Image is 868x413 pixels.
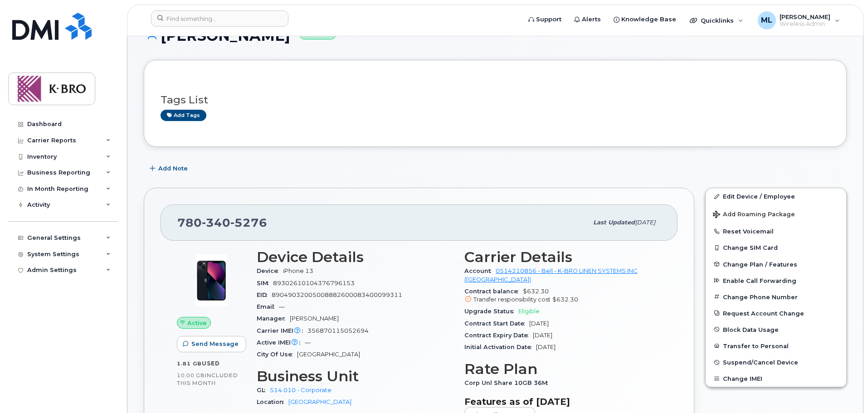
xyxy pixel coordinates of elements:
[202,216,230,229] span: 340
[621,15,676,24] span: Knowledge Base
[151,10,288,27] input: Find something...
[177,360,202,367] span: 1.81 GB
[158,164,188,173] span: Add Note
[533,332,552,339] span: [DATE]
[723,261,797,267] span: Change Plan / Features
[230,216,267,229] span: 5276
[307,327,369,334] span: 356870115052694
[257,303,279,310] span: Email
[297,351,360,358] span: [GEOGRAPHIC_DATA]
[683,11,750,29] div: Quicklinks
[191,340,239,348] span: Send Message
[257,339,305,346] span: Active IMEI
[706,272,846,289] button: Enable Call Forwarding
[706,223,846,239] button: Reset Voicemail
[751,11,846,29] div: Marsha Lindo
[706,289,846,305] button: Change Phone Number
[177,216,267,229] span: 780
[257,292,272,298] span: EID
[187,319,207,327] span: Active
[713,211,795,219] span: Add Roaming Package
[161,110,206,121] a: Add tags
[184,253,239,308] img: image20231002-3703462-1ig824h.jpeg
[522,10,568,29] a: Support
[635,219,655,226] span: [DATE]
[257,315,290,322] span: Manager
[305,339,311,346] span: —
[706,204,846,223] button: Add Roaming Package
[518,308,540,315] span: Eligible
[723,277,796,284] span: Enable Call Forwarding
[780,20,830,28] span: Wireless Admin
[582,15,601,24] span: Alerts
[272,292,402,298] span: 89049032005008882600083400099311
[257,267,283,274] span: Device
[257,398,288,405] span: Location
[701,17,734,24] span: Quicklinks
[536,15,561,24] span: Support
[568,10,607,29] a: Alerts
[706,239,846,256] button: Change SIM Card
[464,288,661,304] span: $632.30
[464,320,529,327] span: Contract Start Date
[288,398,351,405] a: [GEOGRAPHIC_DATA]
[529,320,549,327] span: [DATE]
[706,305,846,321] button: Request Account Change
[290,315,339,322] span: [PERSON_NAME]
[607,10,683,29] a: Knowledge Base
[464,361,661,377] h3: Rate Plan
[257,249,454,265] h3: Device Details
[202,360,220,367] span: used
[177,372,205,379] span: 10.00 GB
[257,351,297,358] span: City Of Use
[464,249,661,265] h3: Carrier Details
[177,336,246,352] button: Send Message
[464,396,661,407] h3: Features as of [DATE]
[706,370,846,387] button: Change IMEI
[257,368,454,384] h3: Business Unit
[761,15,772,26] span: ML
[473,296,551,303] span: Transfer responsibility cost
[464,344,536,350] span: Initial Activation Date
[706,188,846,204] a: Edit Device / Employee
[706,338,846,354] button: Transfer to Personal
[706,321,846,338] button: Block Data Usage
[161,94,830,106] h3: Tags List
[593,219,635,226] span: Last updated
[270,387,332,394] a: 514.010 - Corporate
[257,387,270,394] span: GL
[706,256,846,272] button: Change Plan / Features
[780,13,830,20] span: [PERSON_NAME]
[283,267,313,274] span: iPhone 13
[273,280,355,287] span: 89302610104376796153
[464,267,638,282] a: 0514210856 - Bell - K-BRO LINEN SYSTEMS INC ([GEOGRAPHIC_DATA])
[144,160,195,177] button: Add Note
[552,296,578,303] span: $632.30
[464,332,533,339] span: Contract Expiry Date
[177,372,238,387] span: included this month
[279,303,285,310] span: —
[257,327,307,334] span: Carrier IMEI
[536,344,556,350] span: [DATE]
[464,267,496,274] span: Account
[464,308,518,315] span: Upgrade Status
[257,280,273,287] span: SIM
[723,359,798,366] span: Suspend/Cancel Device
[464,288,523,295] span: Contract balance
[706,354,846,370] button: Suspend/Cancel Device
[464,379,552,386] span: Corp Unl Share 10GB 36M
